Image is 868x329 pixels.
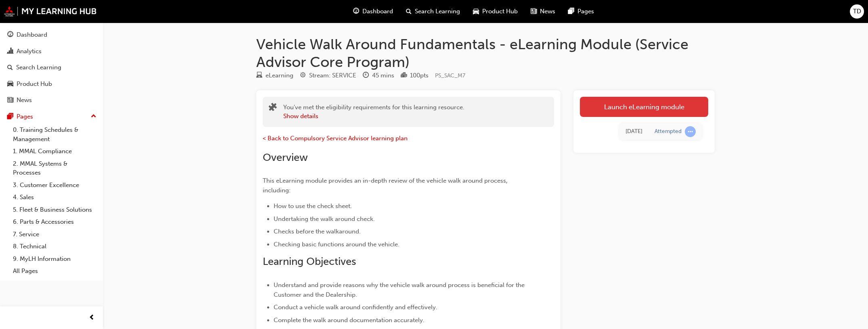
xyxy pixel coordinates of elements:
a: guage-iconDashboard [347,3,399,20]
span: car-icon [7,81,13,88]
button: Show details [283,112,318,121]
a: car-iconProduct Hub [466,3,524,20]
a: 1. MMAL Compliance [10,145,100,158]
div: Type [256,71,293,81]
span: search-icon [7,64,13,71]
span: news-icon [7,97,13,104]
span: Dashboard [362,7,393,16]
h1: Vehicle Walk Around Fundamentals - eLearning Module (Service Advisor Core Program) [256,35,715,71]
button: TD [850,4,864,19]
span: puzzle-icon [269,104,277,113]
div: Stream [300,71,356,81]
a: Dashboard [3,27,100,42]
span: chart-icon [7,48,13,55]
a: Analytics [3,44,100,59]
span: Checking basic functions around the vehicle. [274,241,399,248]
span: news-icon [531,6,537,17]
div: eLearning [266,71,293,80]
span: target-icon [300,72,306,79]
a: Launch eLearning module [580,97,708,117]
div: Duration [363,71,394,81]
span: learningRecordVerb_ATTEMPT-icon [685,126,696,137]
span: pages-icon [568,6,574,17]
span: guage-icon [7,31,13,39]
span: guage-icon [353,6,359,17]
a: 8. Technical [10,240,100,253]
div: Tue Sep 16 2025 14:23:33 GMT+1000 (Australian Eastern Standard Time) [625,127,642,136]
div: Dashboard [17,30,47,40]
a: search-iconSearch Learning [399,3,466,20]
span: car-icon [473,6,479,17]
a: news-iconNews [524,3,562,20]
button: Pages [3,109,100,124]
div: Stream: SERVICE [309,71,356,80]
span: clock-icon [363,72,369,79]
span: podium-icon [401,72,407,79]
span: TD [853,7,861,16]
a: 3. Customer Excellence [10,179,100,192]
a: 6. Parts & Accessories [10,216,100,228]
a: pages-iconPages [562,3,600,20]
a: Search Learning [3,60,100,75]
span: News [540,7,555,16]
span: Learning resource code [435,72,465,79]
div: 100 pts [410,71,429,80]
a: Product Hub [3,77,100,92]
div: Product Hub [17,79,52,89]
div: Pages [17,112,33,121]
span: Pages [577,7,594,16]
img: mmal [4,6,97,17]
a: 5. Fleet & Business Solutions [10,204,100,216]
div: Analytics [17,47,42,56]
span: prev-icon [89,313,95,323]
span: learningResourceType_ELEARNING-icon [256,72,262,79]
span: Checks before the walkaround. [274,228,361,235]
span: This eLearning module provides an in-depth review of the vehicle walk around process, including: [263,177,509,194]
a: 4. Sales [10,191,100,204]
span: Undertaking the walk around check. [274,215,375,223]
button: DashboardAnalyticsSearch LearningProduct HubNews [3,26,100,109]
a: < Back to Compulsory Service Advisor learning plan [263,135,408,142]
span: Complete the walk around documentation accurately. [274,317,425,324]
span: Product Hub [482,7,518,16]
a: 7. Service [10,228,100,241]
div: Points [401,71,429,81]
span: Learning Objectives [263,255,356,268]
div: Attempted [655,128,682,135]
a: News [3,93,100,108]
span: pages-icon [7,113,13,121]
a: All Pages [10,265,100,277]
span: up-icon [91,111,96,122]
span: search-icon [406,6,412,17]
a: 9. MyLH Information [10,253,100,265]
span: Conduct a vehicle walk around confidently and effectively. [274,304,437,311]
div: 45 mins [372,71,394,80]
div: You've met the eligibility requirements for this learning resource. [283,103,464,121]
div: Search Learning [16,63,61,72]
a: 0. Training Schedules & Management [10,124,100,145]
div: News [17,96,32,105]
a: 2. MMAL Systems & Processes [10,158,100,179]
span: Overview [263,151,308,164]
span: How to use the check sheet. [274,202,352,210]
span: Understand and provide reasons why the vehicle walk around process is beneficial for the Customer... [274,281,526,298]
span: Search Learning [415,7,460,16]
